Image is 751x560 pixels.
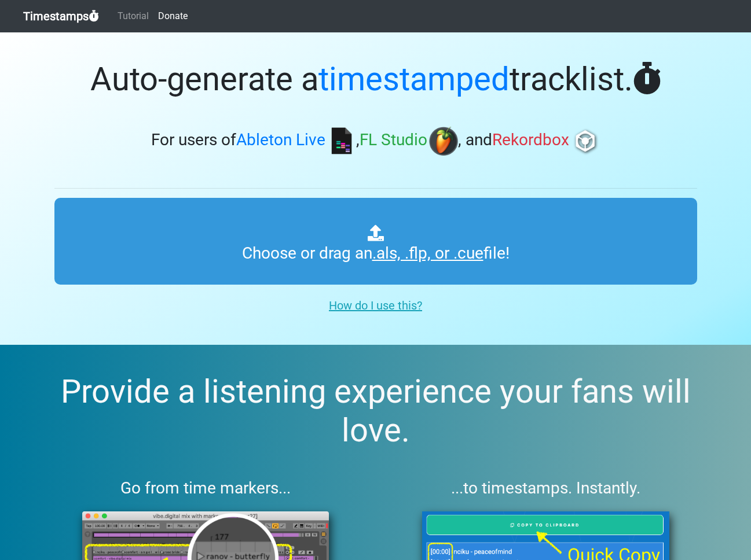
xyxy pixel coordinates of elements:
[54,478,357,498] h3: Go from time markers...
[54,60,697,99] h1: Auto-generate a tracklist.
[113,5,153,28] a: Tutorial
[329,299,422,312] u: How do I use this?
[360,131,427,150] span: FL Studio
[318,60,510,98] span: timestamped
[54,127,697,156] h3: For users of , , and
[394,478,697,498] h3: ...to timestamps. Instantly.
[23,5,99,28] a: Timestamps
[492,131,569,150] span: Rekordbox
[327,127,356,156] img: ableton.png
[429,127,458,156] img: fl.png
[236,131,325,150] span: Ableton Live
[28,373,723,450] h2: Provide a listening experience your fans will love.
[153,5,192,28] a: Donate
[571,127,600,156] img: rb.png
